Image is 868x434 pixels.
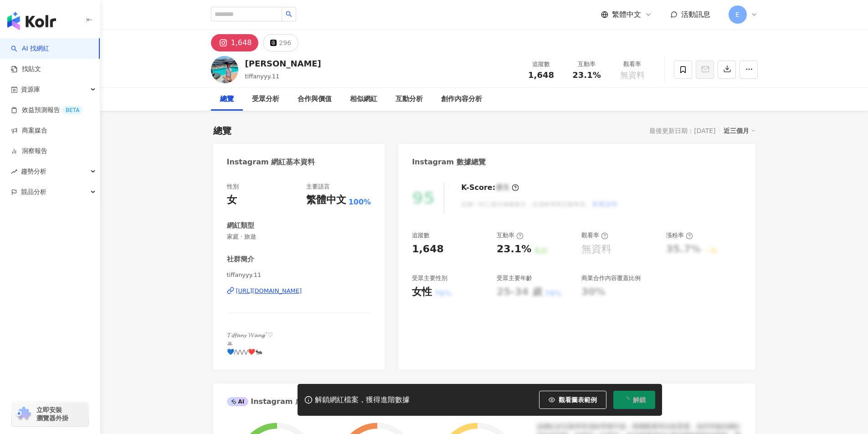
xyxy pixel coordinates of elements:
div: 合作與價值 [298,94,332,105]
span: 家庭 · 旅遊 [227,233,371,241]
div: 296 [279,36,291,49]
img: KOL Avatar [211,56,238,83]
span: 觀看圖表範例 [559,396,597,403]
span: 解鎖 [633,396,646,403]
div: 商業合作內容覆蓋比例 [581,274,641,282]
span: 競品分析 [21,182,46,202]
span: search [286,11,292,17]
img: chrome extension [15,407,32,421]
div: K-Score : [461,183,519,193]
span: 無資料 [620,71,645,80]
span: 100% [349,197,371,207]
div: 解鎖網紅檔案，獲得進階數據 [315,395,410,405]
button: 1,648 [211,34,259,51]
span: tiffanyyy.11 [245,73,280,80]
span: loading [621,395,631,404]
div: Instagram 數據總覽 [412,157,486,167]
div: 社群簡介 [227,255,254,264]
div: 漲粉率 [666,231,693,240]
div: 受眾主要性別 [412,274,447,282]
span: 資源庫 [21,79,40,100]
div: 總覽 [213,124,231,137]
img: logo [7,12,56,30]
span: 𝓣𝓲𝓯𝓯𝓪𝓷𝔂 𝓦𝓪𝓷𝓰ˊ♡ ꔛ 💙/\/\/\/❤️🐜 [227,332,273,355]
button: 296 [263,34,298,51]
div: 女 [227,193,237,207]
div: 互動率 [570,60,604,69]
div: 繁體中文 [306,193,346,207]
span: tiffanyyy.11 [227,271,371,279]
div: 總覽 [220,94,234,105]
div: 1,648 [231,36,252,49]
div: 網紅類型 [227,221,254,230]
div: 受眾分析 [252,94,279,105]
span: rise [11,168,17,175]
div: 女性 [412,285,432,299]
div: [PERSON_NAME] [245,58,321,69]
div: 受眾主要年齡 [497,274,532,282]
div: 追蹤數 [524,60,559,69]
span: 活動訊息 [681,10,710,19]
a: 商案媒合 [11,126,47,135]
div: 近三個月 [724,125,755,137]
span: 繁體中文 [612,10,641,20]
div: Instagram 網紅基本資料 [227,157,315,167]
span: 立即安裝 瀏覽器外掛 [36,406,68,422]
div: 最後更新日期：[DATE] [649,127,715,134]
div: [URL][DOMAIN_NAME] [236,287,302,295]
div: 23.1% [497,242,531,256]
button: 解鎖 [613,391,655,409]
span: 趨勢分析 [21,161,46,182]
div: 互動分析 [395,94,423,105]
a: 找貼文 [11,65,41,74]
div: 相似網紅 [350,94,377,105]
span: E [735,10,740,20]
div: 1,648 [412,242,444,256]
div: 追蹤數 [412,231,430,240]
div: 無資料 [581,242,611,256]
button: 觀看圖表範例 [539,391,606,409]
div: 性別 [227,183,239,191]
a: [URL][DOMAIN_NAME] [227,287,371,295]
div: 主要語言 [306,183,330,191]
div: 觀看率 [581,231,608,240]
a: searchAI 找網紅 [11,44,49,53]
span: 23.1% [572,71,601,80]
div: 互動率 [497,231,524,240]
div: 創作內容分析 [441,94,482,105]
div: 觀看率 [615,60,650,69]
span: 1,648 [528,70,554,80]
a: 洞察報告 [11,147,47,156]
a: chrome extension立即安裝 瀏覽器外掛 [12,402,88,426]
a: 效益預測報告BETA [11,106,83,115]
